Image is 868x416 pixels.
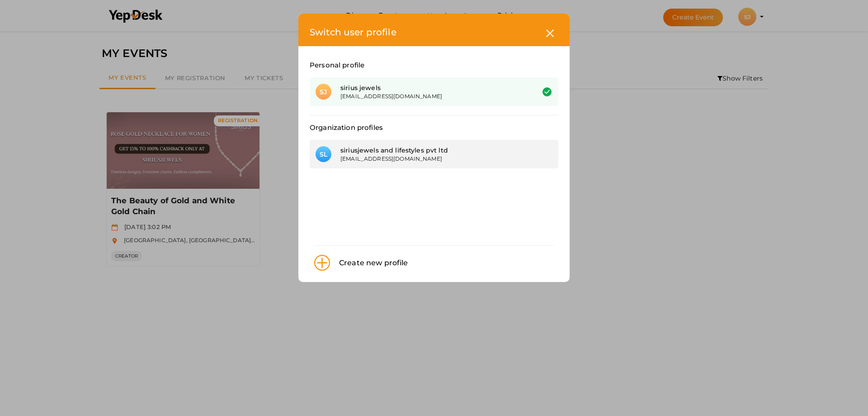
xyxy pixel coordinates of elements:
[316,84,331,100] div: SJ
[340,83,521,92] div: sirius jewels
[340,92,521,100] div: [EMAIL_ADDRESS][DOMAIN_NAME]
[330,257,408,269] div: Create new profile
[316,146,331,162] div: SL
[542,87,552,96] img: success.svg
[310,60,364,71] label: Personal profile
[340,146,521,155] div: siriusjewels and lifestyles pvt ltd
[340,155,521,163] div: [EMAIL_ADDRESS][DOMAIN_NAME]
[310,122,383,133] label: Organization profiles
[314,255,330,271] img: plus.svg
[310,25,396,39] label: Switch user profile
